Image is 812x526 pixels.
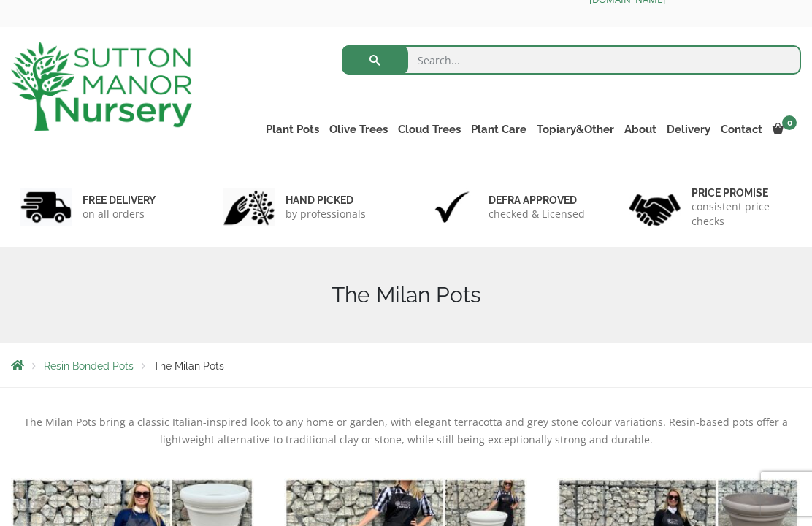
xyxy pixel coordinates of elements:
[767,119,801,140] a: 0
[324,119,393,140] a: Olive Trees
[782,115,797,130] span: 0
[489,194,585,207] h6: Defra approved
[286,194,366,207] h6: hand picked
[83,207,156,221] p: on all orders
[11,282,801,308] h1: The Milan Pots
[223,188,275,226] img: 2.jpg
[629,185,681,229] img: 4.jpg
[619,119,662,140] a: About
[716,119,767,140] a: Contact
[11,359,801,371] nav: Breadcrumbs
[11,413,801,449] p: The Milan Pots bring a classic Italian-inspired look to any home or garden, with elegant terracot...
[44,360,134,372] a: Resin Bonded Pots
[83,194,156,207] h6: FREE DELIVERY
[532,119,619,140] a: Topiary&Other
[489,207,585,221] p: checked & Licensed
[692,199,792,229] p: consistent price checks
[20,188,72,226] img: 1.jpg
[426,188,478,226] img: 3.jpg
[286,207,366,221] p: by professionals
[261,119,324,140] a: Plant Pots
[393,119,466,140] a: Cloud Trees
[466,119,532,140] a: Plant Care
[153,360,224,372] span: The Milan Pots
[11,42,192,131] img: logo
[342,45,801,75] input: Search...
[692,186,792,199] h6: Price promise
[662,119,716,140] a: Delivery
